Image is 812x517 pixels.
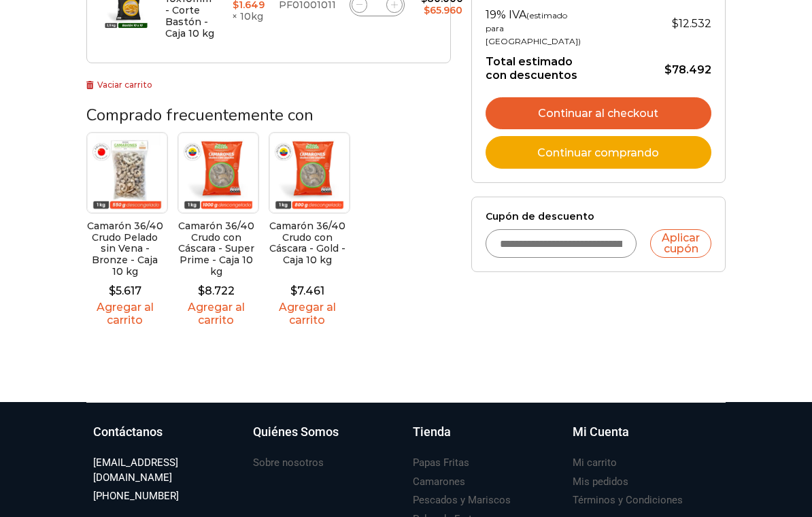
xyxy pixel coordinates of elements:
[93,454,239,487] a: [EMAIL_ADDRESS][DOMAIN_NAME]
[93,423,163,441] h3: Contáctanos
[486,97,711,130] a: Continuar al checkout
[486,211,711,222] label: Cupón de descuento
[650,229,711,258] button: Aplicar cupón
[86,301,164,327] a: Agregar al carrito
[93,456,239,485] h3: [EMAIL_ADDRESS][DOMAIN_NAME]
[672,17,711,30] span: 12.532
[573,475,628,489] h3: Mis pedidos
[486,136,711,169] a: Continuar comprando
[413,475,465,489] h3: Camarones
[93,489,179,503] h3: [PHONE_NUMBER]
[109,284,141,297] bdi: 5.617
[109,284,116,297] span: $
[413,491,511,510] a: Pescados y Mariscos
[253,423,339,441] h3: Quiénes Somos
[573,456,617,470] h3: Mi carrito
[664,63,711,76] bdi: 78.492
[93,487,179,505] a: [PHONE_NUMBER]
[573,454,617,472] a: Mi carrito
[253,456,324,470] h3: Sobre nosotros
[413,454,469,472] a: Papas Fritas
[177,301,255,327] a: Agregar al carrito
[664,63,672,76] span: $
[486,10,581,46] small: (estimado para [GEOGRAPHIC_DATA])
[573,473,628,491] a: Mis pedidos
[413,473,465,491] a: Camarones
[253,454,324,472] a: Sobre nosotros
[573,491,683,510] a: Términos y Condiciones
[413,456,469,470] h3: Papas Fritas
[290,284,324,297] bdi: 7.461
[573,423,719,454] a: Mi Cuenta
[86,80,152,90] a: Vaciar carrito
[269,220,346,266] h2: Camarón 36/40 Crudo con Cáscara - Gold - Caja 10 kg
[290,284,297,297] span: $
[269,301,346,327] a: Agregar al carrito
[198,284,235,297] bdi: 8.722
[573,423,629,441] h3: Mi Cuenta
[93,423,239,454] a: Contáctanos
[177,220,255,278] h2: Camarón 36/40 Crudo con Cáscara - Super Prime - Caja 10 kg
[486,48,588,82] th: Total estimado con descuentos
[86,220,164,278] h2: Camarón 36/40 Crudo Pelado sin Vena - Bronze - Caja 10 kg
[413,423,451,441] h3: Tienda
[413,423,559,454] a: Tienda
[86,104,314,126] span: Comprado frecuentemente con
[413,493,511,507] h3: Pescados y Mariscos
[253,423,399,454] a: Quiénes Somos
[672,17,679,30] span: $
[424,4,430,16] span: $
[198,284,205,297] span: $
[573,493,683,507] h3: Términos y Condiciones
[424,4,462,16] bdi: 65.960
